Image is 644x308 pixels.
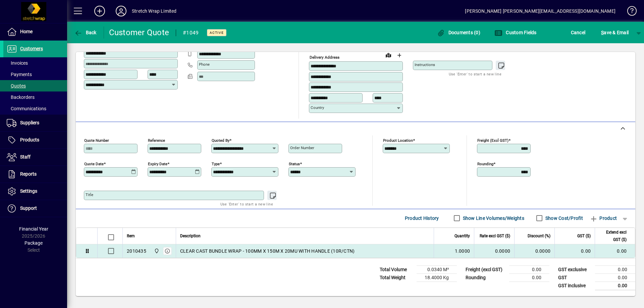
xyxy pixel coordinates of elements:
mat-hint: Use 'Enter' to start a new line [449,70,501,78]
span: Support [20,205,37,211]
button: Save & Email [598,26,632,39]
button: Product History [402,212,442,224]
span: Settings [20,188,37,194]
td: 0.00 [509,273,549,282]
mat-hint: Use 'Enter' to start a new line [220,200,273,208]
span: CLEAR CAST BUNDLE WRAP - 100MM X 150M X 20MU WITH HANDLE (10R/CTN) [180,248,355,254]
a: Staff [3,149,67,166]
a: Products [3,132,67,148]
label: Show Line Volumes/Weights [462,215,524,222]
td: GST inclusive [555,282,595,290]
mat-label: Instructions [415,62,435,67]
td: Rounding [462,273,509,282]
td: 18.4000 Kg [417,273,457,282]
mat-label: Quote number [84,138,109,142]
label: Show Cost/Profit [544,215,583,222]
span: Financial Year [19,226,48,232]
td: 0.00 [595,273,635,282]
button: Cancel [569,26,587,39]
td: Total Weight [376,273,417,282]
a: Invoices [3,57,67,69]
td: 0.00 [595,265,635,273]
div: 0.0000 [478,248,510,254]
a: Knowledge Base [622,1,636,23]
mat-label: Product location [383,138,413,142]
span: Customers [20,46,43,51]
div: [PERSON_NAME] [PERSON_NAME][EMAIL_ADDRESS][DOMAIN_NAME] [465,6,615,16]
td: GST [555,273,595,282]
mat-label: Country [311,105,324,110]
span: Product [590,213,617,224]
span: SWL-AKL [152,247,160,255]
div: Customer Quote [109,27,169,38]
a: View on map [383,50,394,60]
span: Documents (0) [437,30,480,35]
app-page-header-button: Back [67,26,104,39]
span: Invoices [7,60,28,66]
span: Suppliers [20,120,39,125]
button: Custom Fields [493,26,538,39]
mat-label: Quoted by [212,138,229,142]
span: GST ($) [577,232,591,240]
mat-label: Type [212,161,220,166]
span: Custom Fields [494,30,537,35]
span: Description [180,232,201,240]
a: Backorders [3,91,67,103]
span: Communications [7,106,46,111]
td: 0.00 [554,244,595,258]
mat-label: Rounding [477,161,493,166]
span: Extend excl GST ($) [599,229,627,243]
span: Backorders [7,95,35,100]
td: 0.00 [595,244,635,258]
span: Home [20,29,33,34]
span: Active [210,30,224,35]
span: Discount (%) [528,232,550,240]
a: Payments [3,69,67,80]
a: Home [3,23,67,40]
button: Add [89,5,110,17]
td: Freight (excl GST) [462,265,509,273]
td: 0.00 [509,265,549,273]
span: ave & Email [601,27,629,38]
mat-label: Order number [290,145,314,150]
mat-label: Expiry date [148,161,167,166]
a: Quotes [3,80,67,91]
div: Stretch Wrap Limited [132,6,177,16]
span: Products [20,137,39,142]
td: Total Volume [376,265,417,273]
mat-label: Phone [199,62,210,67]
a: Reports [3,166,67,183]
span: Quotes [7,83,26,88]
td: 0.00 [595,282,635,290]
div: #1049 [183,27,199,38]
mat-label: Title [86,192,93,197]
button: Choose address [394,50,405,61]
span: Cancel [571,27,586,38]
span: Payments [7,72,32,77]
button: Back [72,26,98,39]
a: Settings [3,183,67,200]
td: 0.0000 [514,244,554,258]
span: Package [24,240,43,246]
span: 1.0000 [455,248,470,254]
mat-label: Quote date [84,161,104,166]
span: Product History [405,213,439,224]
td: 0.0340 M³ [417,265,457,273]
span: Quantity [454,232,470,240]
mat-label: Status [289,161,300,166]
span: Back [74,30,97,35]
span: S [601,30,604,35]
span: Reports [20,171,37,177]
span: Item [127,232,135,240]
mat-label: Reference [148,138,165,142]
mat-label: Freight (excl GST) [477,138,508,142]
td: GST exclusive [555,265,595,273]
button: Documents (0) [435,26,482,39]
span: Staff [20,154,31,160]
a: Support [3,200,67,217]
a: Communications [3,103,67,114]
div: 2010435 [127,248,146,254]
button: Product [586,212,620,224]
span: Rate excl GST ($) [480,232,510,240]
a: Suppliers [3,115,67,131]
